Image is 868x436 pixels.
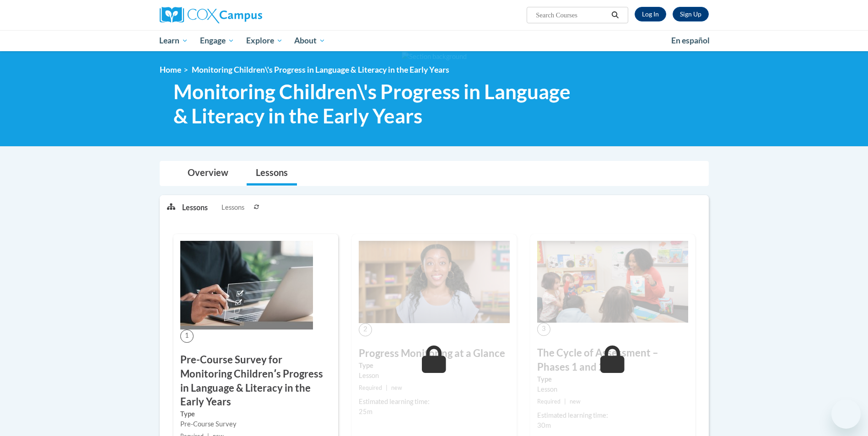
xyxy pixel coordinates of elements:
a: Lessons [247,161,297,186]
span: Required [359,384,382,391]
span: Engage [200,35,234,46]
a: Log In [635,7,666,21]
div: Lesson [359,371,510,381]
img: Cox Campus [160,7,262,23]
a: Cox Campus [160,7,334,23]
a: Learn [154,30,194,51]
div: Main menu [146,30,722,51]
span: Learn [159,35,188,46]
span: new [391,384,402,391]
img: Course Image [180,241,313,330]
div: Estimated learning time: [359,397,510,407]
span: About [294,35,325,46]
a: Register [673,7,709,21]
iframe: Button to launch messaging window [831,399,861,429]
span: Monitoring Children\'s Progress in Language & Literacy in the Early Years [173,80,582,128]
a: En español [665,31,716,50]
div: Pre-Course Survey [180,419,331,429]
label: Type [359,361,510,371]
span: 3 [537,323,550,336]
span: Explore [246,35,283,46]
div: Estimated learning time: [537,410,688,420]
a: Engage [194,30,240,51]
a: About [288,30,331,51]
img: Course Image [359,241,510,323]
div: Lesson [537,384,688,394]
span: | [386,384,388,391]
span: Lessons [221,202,244,213]
label: Type [537,374,688,384]
span: En español [671,36,710,45]
span: Monitoring Children\'s Progress in Language & Literacy in the Early Years [192,65,449,74]
span: 2 [359,323,372,336]
label: Type [180,409,331,419]
span: 30m [537,421,551,429]
img: Section background [402,52,467,62]
span: Required [537,398,561,405]
a: Home [160,65,181,74]
span: | [564,398,566,405]
input: Search Courses [535,10,608,21]
h3: The Cycle of Assessment – Phases 1 and 2 [537,346,688,374]
span: 1 [180,330,194,343]
h3: Progress Monitoring at a Glance [359,346,510,361]
a: Explore [240,30,289,51]
p: Lessons [182,202,208,213]
button: Search [608,10,622,21]
h3: Pre-Course Survey for Monitoring Childrenʹs Progress in Language & Literacy in the Early Years [180,353,331,409]
a: Overview [178,161,237,186]
span: new [570,398,581,405]
img: Course Image [537,241,688,323]
span: 25m [359,408,372,415]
